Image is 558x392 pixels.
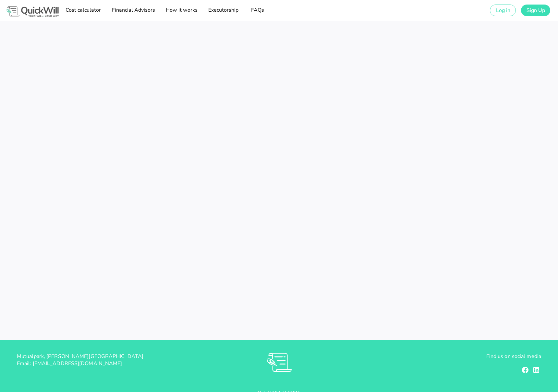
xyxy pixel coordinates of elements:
span: Financial Advisors [111,6,155,14]
a: Executorship [206,4,240,17]
span: Sign Up [526,7,545,14]
p: Find us on social media [366,353,541,360]
span: Email: [EMAIL_ADDRESS][DOMAIN_NAME] [17,360,122,367]
a: Sign Up [521,5,550,16]
span: Mutualpark, [PERSON_NAME][GEOGRAPHIC_DATA] [17,353,143,360]
span: Executorship [208,6,238,14]
span: How it works [165,6,198,14]
img: Logo [5,5,60,18]
span: Log in [495,7,510,14]
a: Financial Advisors [109,4,157,17]
a: Cost calculator [63,4,103,17]
img: RVs0sauIwKhMoGR03FLGkjXSOVwkZRnQsltkF0QxpTsornXsmh1o7vbL94pqF3d8sZvAAAAAElFTkSuQmCC [267,353,292,372]
span: Cost calculator [65,6,101,14]
a: FAQs [247,4,268,17]
a: How it works [164,4,200,17]
a: Log in [490,5,516,16]
span: FAQs [249,6,266,14]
